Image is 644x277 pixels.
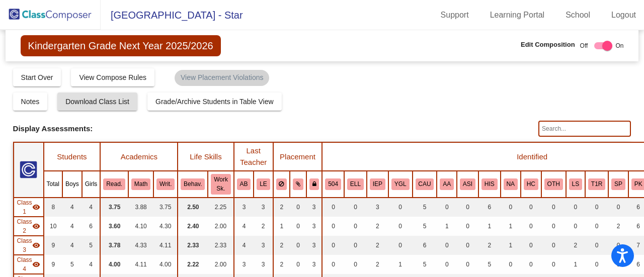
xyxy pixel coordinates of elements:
mat-chip: View Placement Violations [175,70,269,86]
td: 3.78 [100,236,128,255]
span: Off [580,41,588,50]
span: Grade/Archive Students in Table View [155,98,274,106]
td: 2 [478,236,501,255]
span: Display Assessments: [13,124,93,133]
td: 3.60 [100,217,128,236]
td: 1 [501,236,521,255]
td: 0 [608,236,628,255]
td: 4.00 [100,255,128,274]
button: NA [504,178,518,190]
th: Last Teacher [234,142,273,171]
button: Grade/Archive Students in Table View [147,93,282,111]
td: 3 [306,236,323,255]
th: Total [44,171,62,197]
td: Katie Ault - C-2 [14,236,44,255]
td: 1 [478,217,501,236]
th: Girls [82,171,101,197]
th: Asian [457,171,478,197]
th: Students [44,142,101,171]
td: 2 [608,217,628,236]
span: Class 3 [17,236,32,254]
mat-icon: visibility [32,222,40,230]
td: 0 [344,255,367,274]
button: OTH [544,178,563,190]
button: LS [569,178,582,190]
button: Download Class List [57,93,137,111]
input: Search... [538,121,631,137]
td: 4.10 [128,217,153,236]
td: 5 [413,217,437,236]
td: 5 [82,236,101,255]
th: Speech only IEP [608,171,628,197]
td: 0 [290,217,306,236]
td: 0 [541,217,566,236]
th: Keep away students [273,171,290,197]
td: 0 [437,198,457,217]
td: Sue Hand - C-1 [14,198,44,217]
td: 1 [273,217,290,236]
td: 1 [501,217,521,236]
td: 2.33 [178,236,208,255]
button: AB [237,178,251,190]
th: Placement [273,142,323,171]
th: African American [437,171,457,197]
td: 6 [413,236,437,255]
td: 0 [290,198,306,217]
td: 9 [44,255,62,274]
td: 2.33 [208,236,233,255]
td: 0 [388,217,413,236]
td: 1 [388,255,413,274]
span: Download Class List [65,98,129,106]
td: 0 [541,255,566,274]
td: 2.50 [178,198,208,217]
td: 2.00 [208,255,233,274]
td: 0 [541,236,566,255]
td: 0 [457,255,478,274]
td: 0 [344,217,367,236]
td: 2 [566,236,585,255]
td: 2 [273,198,290,217]
td: 0 [521,217,541,236]
th: Keep with teacher [306,171,323,197]
span: Start Over [21,73,53,81]
td: 4.11 [153,236,178,255]
td: 2.25 [208,198,233,217]
button: AA [440,178,454,190]
th: Title/LAP Reading [585,171,608,197]
td: 5 [413,255,437,274]
td: 4 [62,217,82,236]
button: IEP [370,178,385,190]
td: Marissa Hull - C-2 [14,255,44,274]
td: 4.00 [153,255,178,274]
td: 0 [290,236,306,255]
button: Behav. [181,178,205,190]
td: 0 [322,236,344,255]
th: Keep with students [290,171,306,197]
td: 3 [254,255,273,274]
td: 3 [306,198,323,217]
td: 0 [585,217,608,236]
td: 4 [82,255,101,274]
button: LE [257,178,270,190]
th: Young for grade level [388,171,413,197]
button: Read. [103,178,125,190]
td: 6 [478,198,501,217]
td: 0 [290,255,306,274]
button: Work Sk. [211,174,230,194]
td: 1 [566,255,585,274]
td: 0 [322,217,344,236]
td: 2 [367,255,388,274]
th: 504 Plan [322,171,344,197]
th: OTHER [541,171,566,197]
td: 5 [413,198,437,217]
th: Academics [100,142,178,171]
td: 0 [521,198,541,217]
button: Start Over [13,68,61,86]
mat-icon: visibility [32,260,40,268]
td: 3 [306,255,323,274]
a: Support [433,7,477,23]
button: YGL [391,178,410,190]
td: 0 [585,236,608,255]
td: 2.22 [178,255,208,274]
td: 6 [82,217,101,236]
